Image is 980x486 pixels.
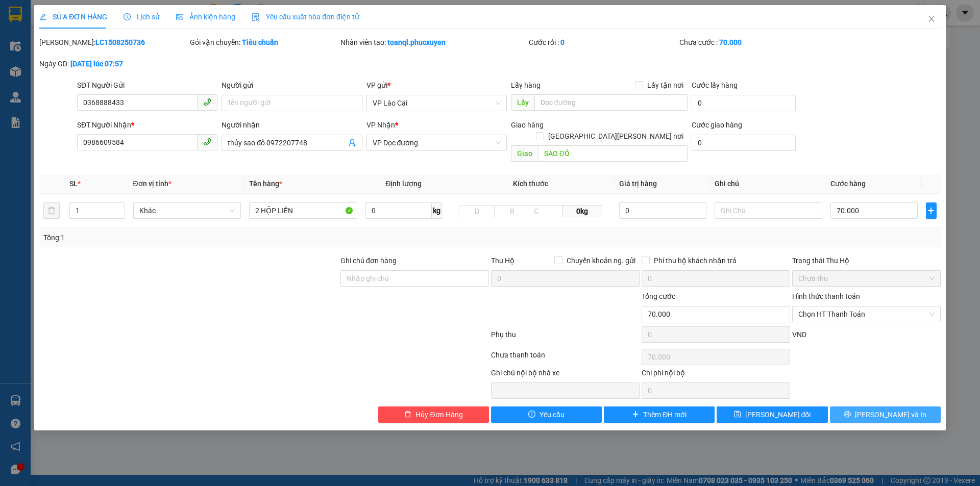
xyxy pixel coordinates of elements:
div: Trạng thái Thu Hộ [792,255,941,266]
span: Phí thu hộ khách nhận trả [650,255,741,266]
span: edit [39,13,46,20]
input: VD: Bàn, Ghế [249,202,357,219]
span: Giao [511,145,538,162]
span: VP Dọc đường [373,135,501,150]
span: VP Nhận [366,121,395,129]
b: 0 [560,38,565,46]
button: printer[PERSON_NAME] và In [830,406,941,423]
button: deleteHủy Đơn Hàng [378,406,489,423]
span: Tên hàng [249,180,282,188]
div: [PERSON_NAME]: [39,37,188,48]
span: plus [632,411,639,419]
img: icon [252,13,260,21]
span: 0kg [562,205,602,217]
span: Định lượng [385,180,422,188]
b: Tiêu chuẩn [242,38,278,46]
th: Ghi chú [710,174,827,194]
div: Nhân viên tạo: [340,37,527,48]
input: Ghi Chú [715,202,823,219]
input: Dọc đường [534,94,688,111]
span: exclamation-circle [528,411,535,419]
div: SĐT Người Nhận [77,119,217,131]
span: Thu Hộ [491,257,514,265]
span: Kích thước [513,180,548,188]
div: VP gửi [366,80,507,91]
span: SL [69,180,78,188]
span: VND [792,330,806,339]
div: Gói vận chuyển: [190,37,338,48]
input: C [530,205,562,217]
b: [DATE] lúc 07:57 [70,60,123,68]
div: Ghi chú nội bộ nhà xe [491,367,640,382]
span: Thêm ĐH mới [643,409,687,420]
div: Ngày GD: [39,58,188,69]
span: Giá trị hàng [619,180,657,188]
span: delete [404,411,411,419]
span: Giao hàng [511,121,544,129]
span: Chuyển khoản ng. gửi [562,255,640,266]
span: Chưa thu [798,271,935,286]
label: Cước lấy hàng [692,81,738,89]
b: 70.000 [719,38,742,46]
span: printer [844,411,851,419]
div: Người gửi [222,80,362,91]
span: [PERSON_NAME] đổi [745,409,811,420]
span: user-add [348,139,356,147]
span: Tổng cước [642,292,675,300]
span: Chọn HT Thanh Toán [798,306,935,322]
div: Chưa cước : [679,37,828,48]
div: SĐT Người Gửi [77,80,217,91]
div: Chưa thanh toán [490,349,641,367]
span: Yêu cầu xuất hóa đơn điện tử [252,13,359,21]
div: Chi phí nội bộ [642,367,790,382]
span: close [927,15,936,23]
input: Ghi chú đơn hàng [340,270,489,287]
b: toanql.phucxuyen [387,38,446,46]
button: save[PERSON_NAME] đổi [717,406,827,423]
span: VP Lào Cai [373,95,501,111]
div: Cước rồi : [529,37,677,48]
input: Dọc đường [538,145,688,162]
span: picture [176,13,183,20]
span: Yêu cầu [540,409,565,420]
span: [PERSON_NAME] và In [855,409,926,420]
span: plus [926,207,936,215]
label: Hình thức thanh toán [792,292,860,300]
div: Tổng: 1 [43,232,378,243]
span: save [734,411,741,419]
button: Close [917,5,946,34]
input: Cước lấy hàng [692,95,796,111]
span: [GEOGRAPHIC_DATA][PERSON_NAME] nơi [544,131,688,142]
label: Ghi chú đơn hàng [340,257,397,265]
span: phone [203,138,211,146]
button: delete [43,202,60,219]
span: phone [203,98,211,106]
span: Hủy Đơn Hàng [415,409,462,420]
div: Người nhận [222,119,362,131]
input: R [494,205,530,217]
label: Cước giao hàng [692,121,742,129]
span: Lấy hàng [511,81,541,89]
input: Cước giao hàng [692,135,796,151]
button: plus [926,202,937,219]
button: exclamation-circleYêu cầu [491,406,602,423]
span: Lịch sử [124,13,160,21]
span: SỬA ĐƠN HÀNG [39,13,107,21]
span: Khác [139,203,235,218]
span: clock-circle [124,13,131,20]
span: Lấy tận nơi [643,80,688,91]
input: D [459,205,495,217]
span: Ảnh kiện hàng [176,13,235,21]
span: Cước hàng [830,180,866,188]
b: LC1508250736 [95,38,145,46]
div: Phụ thu [490,329,641,347]
button: plusThêm ĐH mới [604,406,715,423]
span: kg [432,202,442,219]
span: Đơn vị tính [133,180,171,188]
span: Lấy [511,94,534,111]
